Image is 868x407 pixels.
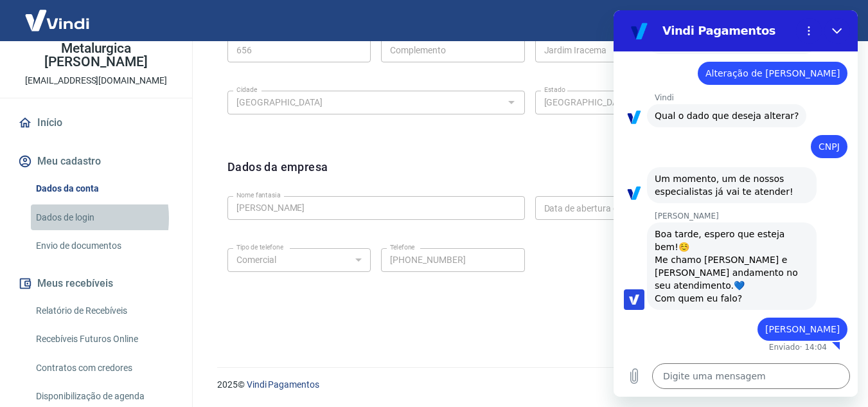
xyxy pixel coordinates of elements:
button: Sair [806,9,853,33]
a: Envio de documentos [31,233,177,259]
label: Estado [544,85,565,95]
a: Relatório de Recebíveis [31,298,177,324]
h6: Dados da empresa [227,158,328,191]
label: Tipo de telefone [236,242,283,252]
a: Recebíveis Futuros Online [31,326,177,352]
a: Vindi Pagamentos [247,379,319,390]
p: 2025 © [217,378,837,392]
label: Telefone [390,242,415,252]
iframe: Janela de mensagens [614,10,858,397]
img: Vindi [15,1,99,40]
label: Cidade [236,85,257,95]
p: [EMAIL_ADDRESS][DOMAIN_NAME] [25,74,167,87]
a: Dados da conta [31,176,177,202]
input: Digite aqui algumas palavras para buscar a cidade [231,95,500,111]
input: DD/MM/YYYY [535,196,801,220]
a: Contratos com credores [31,355,177,381]
button: Meu cadastro [15,147,177,176]
a: Início [15,109,177,137]
a: Dados de login [31,204,177,231]
label: Nome fantasia [236,190,281,200]
button: Meus recebíveis [15,269,177,298]
p: Metalurgica [PERSON_NAME] [10,42,182,69]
